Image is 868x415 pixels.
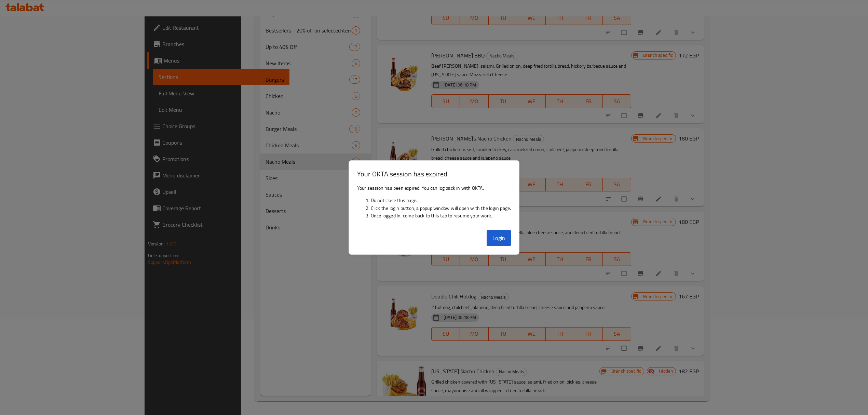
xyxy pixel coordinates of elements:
[357,169,511,179] h3: Your OKTA session has expired
[371,204,511,212] li: Click the login button, a popup window will open with the login page.
[371,197,511,204] li: Do not close this page.
[349,182,519,227] div: Your session has been expired. You can log back in with OKTA.
[487,230,511,246] button: Login
[371,212,511,219] li: Once logged in, come back to this tab to resume your work.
